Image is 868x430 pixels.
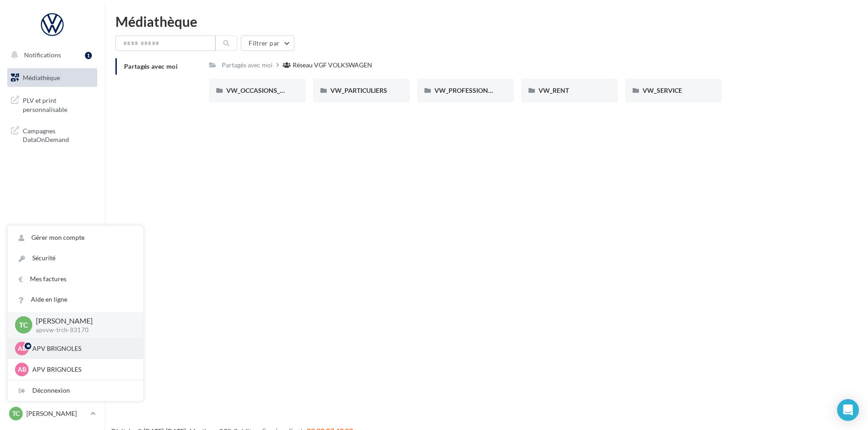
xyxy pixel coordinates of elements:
span: PLV et print personnalisable [23,94,94,114]
a: Médiathèque [5,68,99,87]
p: apvvw-trch-83170 [36,326,129,334]
div: 1 [85,52,92,59]
span: VW_RENT [539,86,569,94]
div: Réseau VGF VOLKSWAGEN [293,61,372,70]
a: TC [PERSON_NAME] [7,405,97,422]
span: Partagés avec moi [124,62,178,70]
span: VW_OCCASIONS_GARANTIES [226,86,315,94]
button: Notifications 1 [5,46,95,65]
span: TC [12,409,20,418]
p: APV BRIGNOLES [32,344,132,353]
div: Partagés avec moi [222,61,273,70]
p: [PERSON_NAME] [36,316,129,326]
a: Gérer mon compte [8,228,143,248]
a: Aide en ligne [8,289,143,310]
div: Médiathèque [115,15,857,28]
span: AB [18,365,26,374]
a: Mes factures [8,269,143,289]
div: Déconnexion [8,380,143,401]
span: VW_PARTICULIERS [330,86,387,94]
a: Campagnes DataOnDemand [5,121,99,148]
p: APV BRIGNOLES [32,365,132,374]
a: PLV et print personnalisable [5,91,99,117]
span: Notifications [24,51,61,59]
span: AB [18,344,26,353]
span: Campagnes DataOnDemand [23,125,94,144]
div: Open Intercom Messenger [837,399,859,421]
span: Médiathèque [23,74,60,81]
span: TC [19,320,28,330]
span: VW_PROFESSIONNELS [434,86,504,94]
p: [PERSON_NAME] [26,409,87,418]
button: Filtrer par [241,35,294,51]
a: Sécurité [8,248,143,268]
span: VW_SERVICE [643,86,682,94]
